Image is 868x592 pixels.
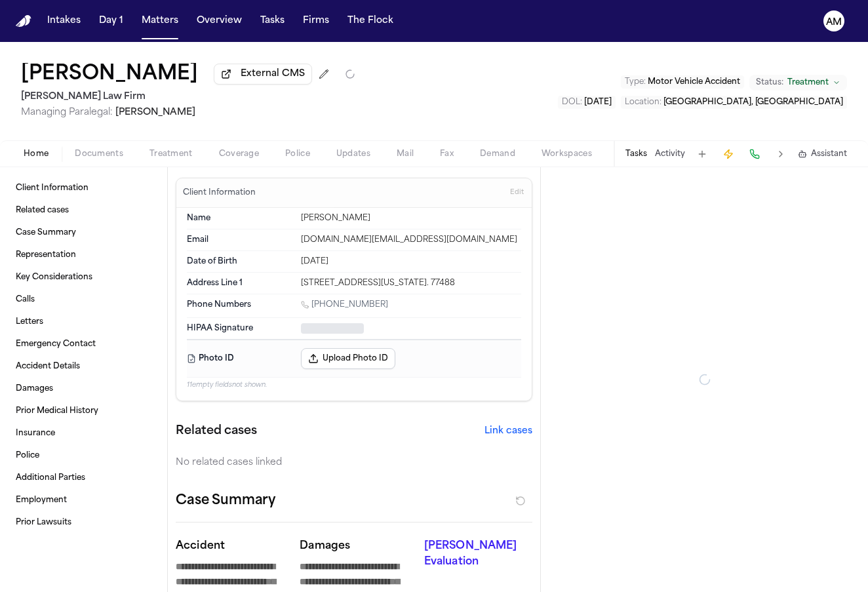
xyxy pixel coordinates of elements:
button: Matters [136,9,184,33]
div: [PERSON_NAME] [301,213,521,224]
span: Edit [510,188,524,197]
button: Assistant [798,149,847,159]
span: [DATE] [584,98,612,106]
span: Mail [397,149,414,159]
span: [GEOGRAPHIC_DATA], [GEOGRAPHIC_DATA] [663,98,843,106]
dt: Email [187,235,293,245]
a: Police [10,445,157,466]
a: Accident Details [10,356,157,377]
button: Firms [298,9,334,33]
span: Phone Numbers [187,300,251,310]
button: Create Immediate Task [719,145,738,163]
dt: Address Line 1 [187,278,293,288]
button: Edit Type: Motor Vehicle Accident [621,75,744,89]
dt: Photo ID [187,348,293,369]
p: Damages [300,538,408,554]
div: No related cases linked [176,456,532,469]
button: Add Task [693,145,711,163]
a: Call 1 (979) 358-0952 [301,300,388,310]
a: Representation [10,245,157,266]
span: DOL : [562,98,582,106]
img: Finch Logo [16,15,31,28]
span: Type : [625,78,646,86]
a: Insurance [10,423,157,444]
h2: [PERSON_NAME] Law Firm [21,89,355,105]
div: [STREET_ADDRESS][US_STATE]. 77488 [301,278,521,288]
h1: [PERSON_NAME] [21,63,198,87]
span: Documents [75,149,123,159]
button: Edit [506,182,528,203]
button: Activity [655,149,685,159]
span: [PERSON_NAME] [115,108,195,117]
a: Related cases [10,200,157,221]
a: Damages [10,378,157,399]
button: Overview [191,9,247,33]
dt: HIPAA Signature [187,323,293,334]
a: Letters [10,311,157,332]
button: Tasks [625,149,647,159]
span: Demand [480,149,515,159]
a: Employment [10,490,157,511]
button: Make a Call [745,145,764,163]
span: Workspaces [542,149,592,159]
button: Day 1 [94,9,128,33]
span: Location : [625,98,661,106]
button: Change status from Treatment [749,75,847,90]
button: Tasks [255,9,290,33]
a: Home [16,15,31,28]
a: Prior Medical History [10,401,157,422]
span: External CMS [241,68,305,81]
button: Edit DOL: 2025-05-17 [558,96,616,109]
h2: Related cases [176,422,257,441]
a: Key Considerations [10,267,157,288]
span: Treatment [149,149,193,159]
span: Police [285,149,310,159]
button: External CMS [214,64,312,85]
p: [PERSON_NAME] Evaluation [424,538,532,570]
a: Case Summary [10,222,157,243]
button: Link cases [484,425,532,438]
a: Calls [10,289,157,310]
dt: Date of Birth [187,256,293,267]
span: Coverage [219,149,259,159]
a: Prior Lawsuits [10,512,157,533]
span: Assistant [811,149,847,159]
button: Intakes [42,9,86,33]
a: Additional Parties [10,467,157,488]
span: Updates [336,149,370,159]
button: The Flock [342,9,399,33]
h2: Case Summary [176,490,275,511]
a: Emergency Contact [10,334,157,355]
div: [DATE] [301,256,521,267]
button: Edit Location: Wharton, TX [621,96,847,109]
div: [DOMAIN_NAME][EMAIL_ADDRESS][DOMAIN_NAME] [301,235,521,245]
span: Status: [756,77,783,88]
a: Client Information [10,178,157,199]
dt: Name [187,213,293,224]
span: Treatment [787,77,829,88]
span: Home [24,149,49,159]
h3: Client Information [180,187,258,198]
p: Accident [176,538,284,554]
span: Fax [440,149,454,159]
button: Upload Photo ID [301,348,395,369]
button: Edit matter name [21,63,198,87]
span: Motor Vehicle Accident [648,78,740,86]
p: 11 empty fields not shown. [187,380,521,390]
span: Managing Paralegal: [21,108,113,117]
